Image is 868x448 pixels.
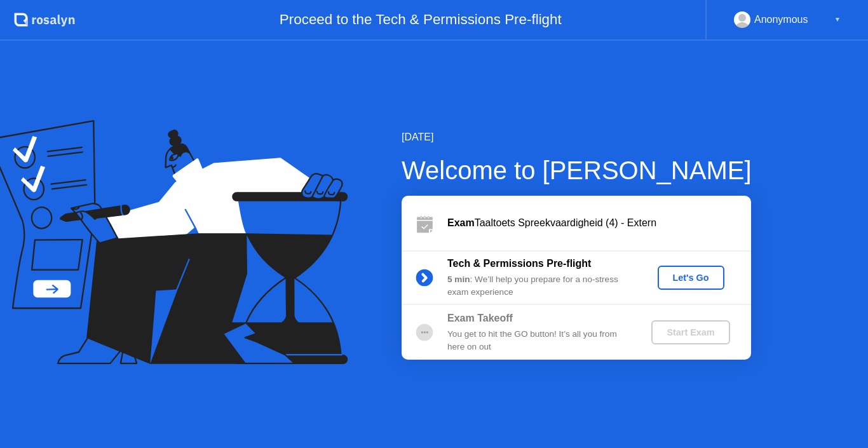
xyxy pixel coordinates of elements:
[402,151,752,189] div: Welcome to [PERSON_NAME]
[447,217,475,228] b: Exam
[447,258,591,269] b: Tech & Permissions Pre-flight
[447,273,630,299] div: : We’ll help you prepare for a no-stress exam experience
[447,215,751,231] div: Taaltoets Spreekvaardigheid (4) - Extern
[447,328,630,354] div: You get to hit the GO button! It’s all you from here on out
[656,327,724,337] div: Start Exam
[651,320,729,344] button: Start Exam
[447,275,470,284] b: 5 min
[658,266,724,290] button: Let's Go
[754,11,808,28] div: Anonymous
[447,313,513,323] b: Exam Takeoff
[402,130,752,145] div: [DATE]
[834,11,841,28] div: ▼
[663,273,719,283] div: Let's Go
